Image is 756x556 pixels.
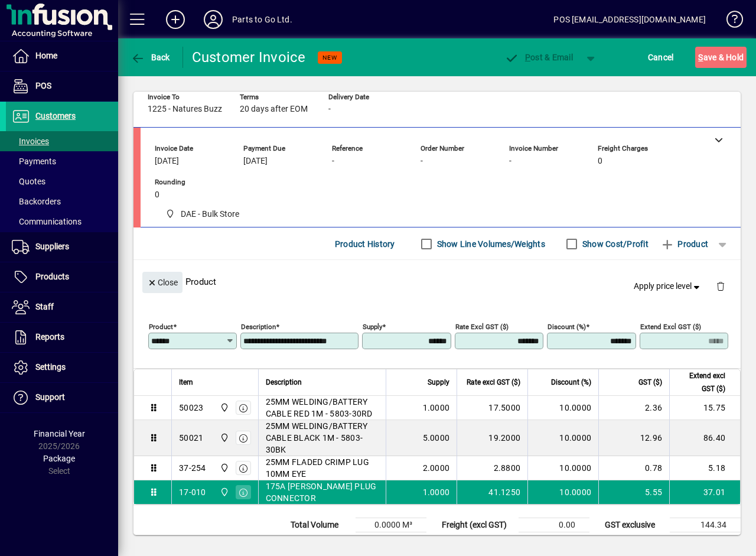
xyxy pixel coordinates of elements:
span: Description [266,376,302,389]
span: Customers [35,111,76,121]
span: Cancel [648,48,674,67]
app-page-header-button: Close [139,277,185,287]
span: 25MM FLADED CRIMP LUG 10MM EYE [266,456,379,480]
a: Support [6,383,118,412]
span: Item [179,376,193,389]
td: 12.96 [598,420,669,456]
mat-label: Product [149,323,173,331]
span: NEW [322,54,337,61]
td: 144.34 [670,518,741,532]
span: DAE - Bulk Store [217,431,230,444]
td: Rounding [436,532,519,547]
td: Freight (excl GST) [436,518,519,532]
td: 10.0000 [527,396,598,420]
span: DAE - Bulk Store [161,207,244,222]
button: Close [142,272,183,293]
a: POS [6,71,118,101]
span: Product History [335,235,395,253]
span: - [421,157,423,166]
a: Invoices [6,131,118,151]
span: 1225 - Natures Buzz [148,105,222,114]
span: Backorders [12,197,61,206]
span: DAE - Bulk Store [217,401,230,414]
span: Rounding [155,178,226,186]
span: - [332,157,334,166]
div: 41.1250 [464,486,520,498]
span: Invoices [12,136,49,146]
a: Payments [6,151,118,171]
td: 2.36 [598,396,669,420]
span: Rate excl GST ($) [467,376,520,389]
a: Products [6,262,118,292]
span: Extend excl GST ($) [677,369,725,395]
span: Back [131,53,170,62]
mat-label: Extend excl GST ($) [640,323,701,331]
button: Save & Hold [695,47,747,68]
td: 0.00 [519,518,589,532]
td: 0.0000 M³ [356,518,426,532]
span: Reports [35,332,64,342]
span: Package [43,454,75,463]
span: ave & Hold [698,48,744,67]
span: 25MM WELDING/BATTERY CABLE RED 1M - 5803-30RD [266,396,379,420]
td: 0.00 [519,532,589,547]
span: Supply [428,376,449,389]
span: Communications [12,217,82,226]
span: Support [35,392,65,402]
td: 10.0000 [527,456,598,480]
span: 0 [155,190,159,200]
mat-label: Supply [363,323,382,331]
div: POS [EMAIL_ADDRESS][DOMAIN_NAME] [553,10,706,29]
span: 0 [598,157,602,166]
td: GST exclusive [599,518,670,532]
span: - [509,157,511,166]
button: Back [128,47,173,68]
span: Suppliers [35,242,69,251]
td: 0.0000 Kg [356,532,426,547]
span: POS [35,81,51,90]
div: 19.2000 [464,432,520,444]
td: 0.78 [598,456,669,480]
div: Product [133,260,741,303]
span: DAE - Bulk Store [217,486,230,499]
span: Payments [12,157,56,166]
a: Reports [6,323,118,352]
span: 25MM WELDING/BATTERY CABLE BLACK 1M - 5803-30BK [266,420,379,456]
span: 5.0000 [423,432,450,444]
span: GST ($) [638,376,662,389]
span: Staff [35,302,54,311]
a: Communications [6,212,118,232]
mat-label: Discount (%) [548,323,586,331]
div: 2.8800 [464,462,520,474]
td: 37.01 [669,480,740,504]
span: 175A [PERSON_NAME] PLUG CONNECTOR [266,480,379,504]
button: Product [654,233,714,255]
div: 50021 [179,432,203,444]
div: Customer Invoice [192,48,306,67]
span: Close [147,273,178,292]
td: 86.40 [669,420,740,456]
button: Add [157,9,194,30]
button: Cancel [645,47,677,68]
span: [DATE] [243,157,268,166]
span: [DATE] [155,157,179,166]
span: Settings [35,362,66,372]
a: Knowledge Base [718,2,741,41]
div: Parts to Go Ltd. [232,10,292,29]
a: Home [6,41,118,71]
label: Show Cost/Profit [580,238,649,250]
span: ost & Email [504,53,573,62]
button: Apply price level [629,276,707,297]
td: 10.0000 [527,480,598,504]
app-page-header-button: Back [118,47,183,68]
span: S [698,53,703,62]
span: 20 days after EOM [240,105,308,114]
td: 5.55 [598,480,669,504]
td: GST [599,532,670,547]
td: 5.18 [669,456,740,480]
mat-label: Rate excl GST ($) [455,323,509,331]
a: Staff [6,292,118,322]
mat-label: Description [241,323,276,331]
span: DAE - Bulk Store [217,461,230,474]
app-page-header-button: Delete [706,281,735,291]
